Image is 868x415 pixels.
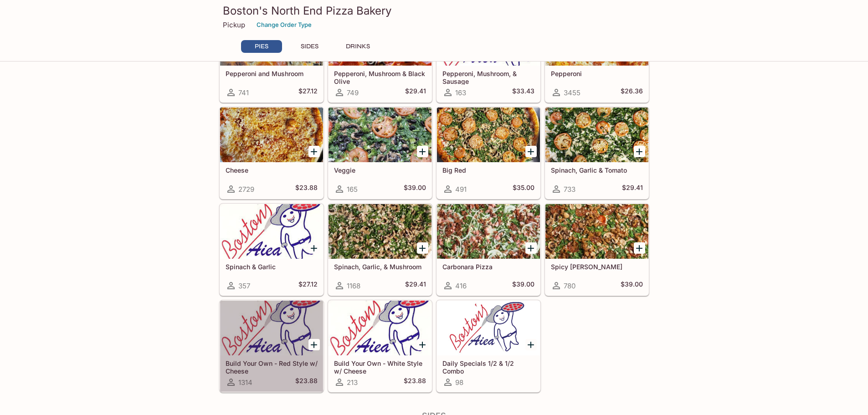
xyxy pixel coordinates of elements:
[347,185,358,194] span: 165
[334,263,426,271] h5: Spinach, Garlic, & Mushroom
[328,107,432,199] a: Veggie165$39.00
[404,184,426,195] h5: $39.00
[328,300,432,392] a: Build Your Own - White Style w/ Cheese213$23.88
[437,107,540,199] a: Big Red491$35.00
[223,4,646,18] h3: Boston's North End Pizza Bakery
[634,146,645,157] button: Add Spinach, Garlic & Tomato
[289,40,330,53] button: SIDES
[512,87,534,98] h5: $33.43
[226,263,318,271] h5: Spinach & Garlic
[347,378,358,387] span: 213
[622,184,643,195] h5: $29.41
[564,185,575,194] span: 733
[328,204,432,296] a: Spinach, Garlic, & Mushroom1168$29.41
[512,280,534,291] h5: $39.00
[551,263,643,271] h5: Spicy [PERSON_NAME]
[442,359,534,374] h5: Daily Specials 1/2 & 1/2 Combo
[545,11,648,66] div: Pepperoni
[545,108,648,162] div: Spinach, Garlic & Tomato
[329,108,431,162] div: Veggie
[298,280,318,291] h5: $27.12
[405,280,426,291] h5: $29.41
[334,70,426,85] h5: Pepperoni, Mushroom & Black Olive
[564,88,580,97] span: 3455
[334,166,426,174] h5: Veggie
[223,20,245,29] p: Pickup
[226,70,318,77] h5: Pepperoni and Mushroom
[295,377,318,388] h5: $23.88
[308,339,320,350] button: Add Build Your Own - Red Style w/ Cheese
[417,146,428,157] button: Add Veggie
[551,70,643,77] h5: Pepperoni
[437,108,540,162] div: Big Red
[220,204,323,259] div: Spinach & Garlic
[634,242,645,254] button: Add Spicy Jenny
[525,339,537,350] button: Add Daily Specials 1/2 & 1/2 Combo
[252,18,316,32] button: Change Order Type
[220,301,323,355] div: Build Your Own - Red Style w/ Cheese
[241,40,282,53] button: PIES
[437,204,540,296] a: Carbonara Pizza416$39.00
[329,301,431,355] div: Build Your Own - White Style w/ Cheese
[295,184,318,195] h5: $23.88
[455,88,466,97] span: 163
[347,282,360,290] span: 1168
[455,282,467,290] span: 416
[525,146,537,157] button: Add Big Red
[338,40,379,53] button: DRINKS
[238,378,252,387] span: 1314
[226,166,318,174] h5: Cheese
[329,11,431,66] div: Pepperoni, Mushroom & Black Olive
[238,282,250,290] span: 357
[220,300,324,392] a: Build Your Own - Red Style w/ Cheese1314$23.88
[220,107,324,199] a: Cheese2729$23.88
[513,184,534,195] h5: $35.00
[564,282,575,290] span: 780
[437,300,540,392] a: Daily Specials 1/2 & 1/2 Combo98
[551,166,643,174] h5: Spinach, Garlic & Tomato
[437,204,540,259] div: Carbonara Pizza
[545,204,648,259] div: Spicy Jenny
[220,108,323,162] div: Cheese
[525,242,537,254] button: Add Carbonara Pizza
[545,204,649,296] a: Spicy [PERSON_NAME]780$39.00
[308,242,320,254] button: Add Spinach & Garlic
[417,242,428,254] button: Add Spinach, Garlic, & Mushroom
[220,11,323,66] div: Pepperoni and Mushroom
[442,166,534,174] h5: Big Red
[621,87,643,98] h5: $26.36
[329,204,431,259] div: Spinach, Garlic, & Mushroom
[220,204,324,296] a: Spinach & Garlic357$27.12
[238,88,249,97] span: 741
[226,359,318,374] h5: Build Your Own - Red Style w/ Cheese
[298,87,318,98] h5: $27.12
[437,301,540,355] div: Daily Specials 1/2 & 1/2 Combo
[238,185,254,194] span: 2729
[405,87,426,98] h5: $29.41
[455,378,463,387] span: 98
[621,280,643,291] h5: $39.00
[455,185,467,194] span: 491
[442,263,534,271] h5: Carbonara Pizza
[545,107,649,199] a: Spinach, Garlic & Tomato733$29.41
[437,11,540,66] div: Pepperoni, Mushroom, & Sausage
[308,146,320,157] button: Add Cheese
[347,88,359,97] span: 749
[334,359,426,374] h5: Build Your Own - White Style w/ Cheese
[404,377,426,388] h5: $23.88
[417,339,428,350] button: Add Build Your Own - White Style w/ Cheese
[442,70,534,85] h5: Pepperoni, Mushroom, & Sausage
